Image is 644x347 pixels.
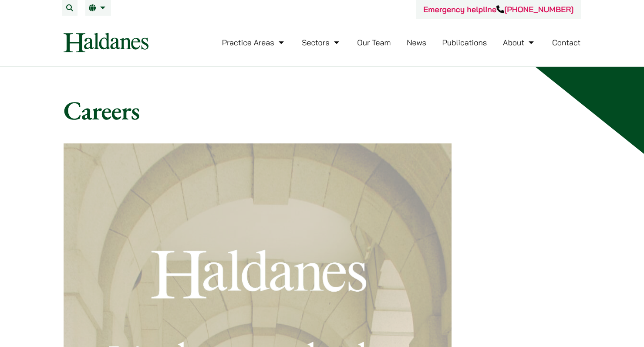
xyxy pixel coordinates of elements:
[222,37,286,48] a: Practice Areas
[407,37,426,48] a: News
[423,4,573,14] a: Emergency helpline[PHONE_NUMBER]
[552,37,581,48] a: Contact
[357,37,391,48] a: Our Team
[64,33,148,52] img: Logo of Haldanes
[302,37,341,48] a: Sectors
[503,37,536,48] a: About
[89,4,108,11] a: EN
[64,95,581,126] h1: Careers
[442,37,487,48] a: Publications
